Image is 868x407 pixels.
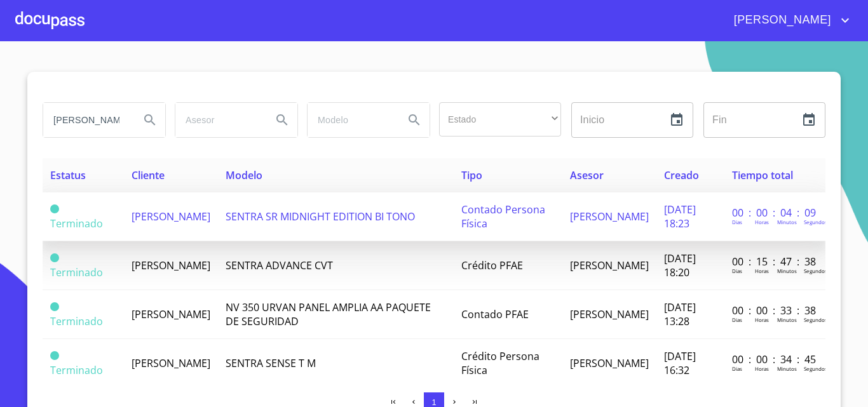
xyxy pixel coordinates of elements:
span: [DATE] 18:23 [664,203,696,230]
span: Cliente [132,168,165,182]
p: Minutos [777,218,797,225]
button: Search [399,105,430,135]
p: Horas [755,218,769,225]
span: Tiempo total [732,168,793,182]
span: Terminado [50,351,59,360]
span: Terminado [50,314,103,328]
span: Terminado [50,265,103,279]
span: Crédito Persona Física [461,349,539,377]
span: [PERSON_NAME] [570,307,649,321]
span: [PERSON_NAME] [570,210,649,224]
p: Minutos [777,267,797,274]
span: [PERSON_NAME] [570,258,649,272]
span: [DATE] 18:20 [664,251,696,279]
p: 00 : 15 : 47 : 38 [732,255,818,269]
span: [PERSON_NAME] [132,210,210,224]
span: SENTRA ADVANCE CVT [226,258,333,272]
span: Modelo [226,168,262,182]
p: 00 : 00 : 33 : 38 [732,304,818,317]
span: [PERSON_NAME] [570,356,649,370]
p: Dias [732,316,742,323]
p: Segundos [804,267,827,274]
span: [DATE] 13:28 [664,300,696,328]
span: Contado Persona Física [461,203,545,230]
p: Segundos [804,316,827,323]
p: 00 : 00 : 04 : 09 [732,206,818,220]
p: Dias [732,218,742,225]
span: NV 350 URVAN PANEL AMPLIA AA PAQUETE DE SEGURIDAD [226,300,431,328]
span: Terminado [50,302,59,311]
span: Terminado [50,217,103,230]
span: Tipo [461,168,482,182]
span: Contado PFAE [461,307,529,321]
p: Dias [732,267,742,274]
p: Minutos [777,365,797,372]
span: Estatus [50,168,86,182]
div: ​ [439,102,561,137]
span: [PERSON_NAME] [724,10,837,30]
span: 1 [431,397,436,407]
span: Terminado [50,204,59,213]
p: Horas [755,267,769,274]
p: Dias [732,365,742,372]
p: Horas [755,316,769,323]
span: [PERSON_NAME] [132,258,210,272]
span: [DATE] 16:32 [664,349,696,377]
span: Terminado [50,363,103,377]
span: Creado [664,168,699,182]
p: 00 : 00 : 34 : 45 [732,352,818,366]
button: Search [135,105,165,135]
p: Segundos [804,218,827,225]
p: Segundos [804,365,827,372]
p: Minutos [777,316,797,323]
span: [PERSON_NAME] [132,356,210,370]
span: SENTRA SR MIDNIGHT EDITION BI TONO [226,210,415,224]
p: Horas [755,365,769,372]
span: Asesor [570,168,604,182]
button: Search [267,105,297,135]
input: search [308,103,394,137]
input: search [175,103,262,137]
span: Crédito PFAE [461,258,523,272]
span: Terminado [50,253,59,262]
span: [PERSON_NAME] [132,307,210,321]
button: account of current user [724,10,853,30]
span: SENTRA SENSE T M [226,356,316,370]
input: search [43,103,130,137]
